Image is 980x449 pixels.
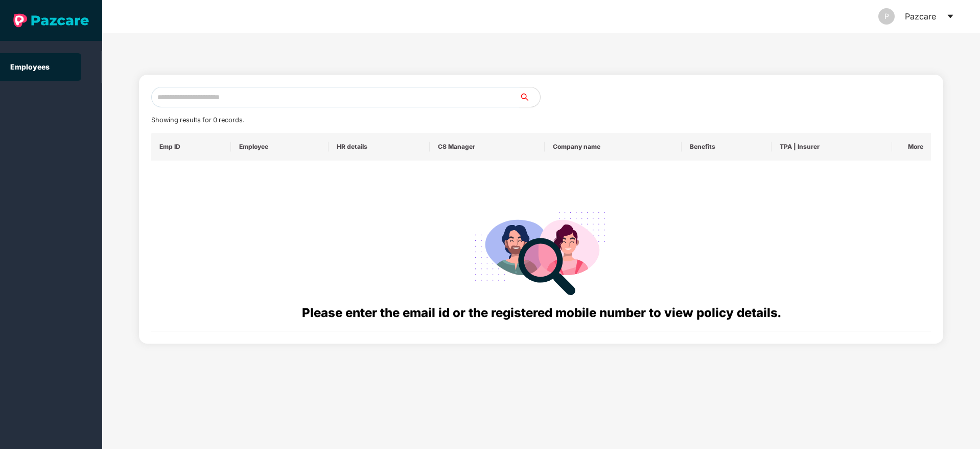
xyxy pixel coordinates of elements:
[468,199,615,303] img: svg+xml;base64,PHN2ZyB4bWxucz0iaHR0cDovL3d3dy53My5vcmcvMjAwMC9zdmciIHdpZHRoPSIyODgiIGhlaWdodD0iMj...
[151,116,244,124] span: Showing results for 0 records.
[151,133,231,161] th: Emp ID
[682,133,772,161] th: Benefits
[10,62,50,71] a: Employees
[892,133,931,161] th: More
[231,133,329,161] th: Employee
[329,133,429,161] th: HR details
[545,133,682,161] th: Company name
[946,12,954,20] span: caret-down
[519,87,541,107] button: search
[302,305,781,320] span: Please enter the email id or the registered mobile number to view policy details.
[519,93,540,101] span: search
[430,133,545,161] th: CS Manager
[884,8,889,25] span: P
[772,133,892,161] th: TPA | Insurer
